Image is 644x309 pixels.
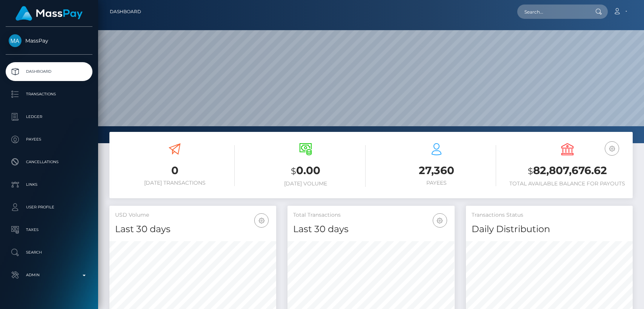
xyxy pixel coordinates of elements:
[472,223,627,236] h4: Daily Distribution
[9,111,89,122] p: Ledger
[9,34,22,47] img: MassPay
[115,223,271,236] h4: Last 30 days
[246,163,366,179] h3: 0.00
[6,85,92,104] a: Transactions
[15,6,83,21] img: MassPay Logo
[9,269,89,281] p: Admin
[6,37,92,44] span: MassPay
[293,223,449,236] h4: Last 30 days
[6,153,92,171] a: Cancellations
[6,220,92,239] a: Taxes
[472,211,627,219] h5: Transactions Status
[9,179,89,190] p: Links
[115,211,271,219] h5: USD Volume
[246,181,366,187] h6: [DATE] Volume
[507,181,627,187] h6: Total Available Balance for Payouts
[6,107,92,126] a: Ledger
[6,62,92,81] a: Dashboard
[9,202,89,213] p: User Profile
[9,224,89,236] p: Taxes
[517,5,588,19] input: Search...
[9,156,89,168] p: Cancellations
[377,180,496,186] h6: Payees
[9,66,89,77] p: Dashboard
[115,163,235,178] h3: 0
[377,163,496,178] h3: 27,360
[6,198,92,217] a: User Profile
[528,166,533,176] small: $
[9,247,89,258] p: Search
[293,211,449,219] h5: Total Transactions
[115,180,235,186] h6: [DATE] Transactions
[291,166,296,176] small: $
[6,243,92,262] a: Search
[507,163,627,179] h3: 82,807,676.62
[6,130,92,149] a: Payees
[6,266,92,285] a: Admin
[110,4,141,20] a: Dashboard
[6,175,92,194] a: Links
[9,89,89,100] p: Transactions
[9,134,89,145] p: Payees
